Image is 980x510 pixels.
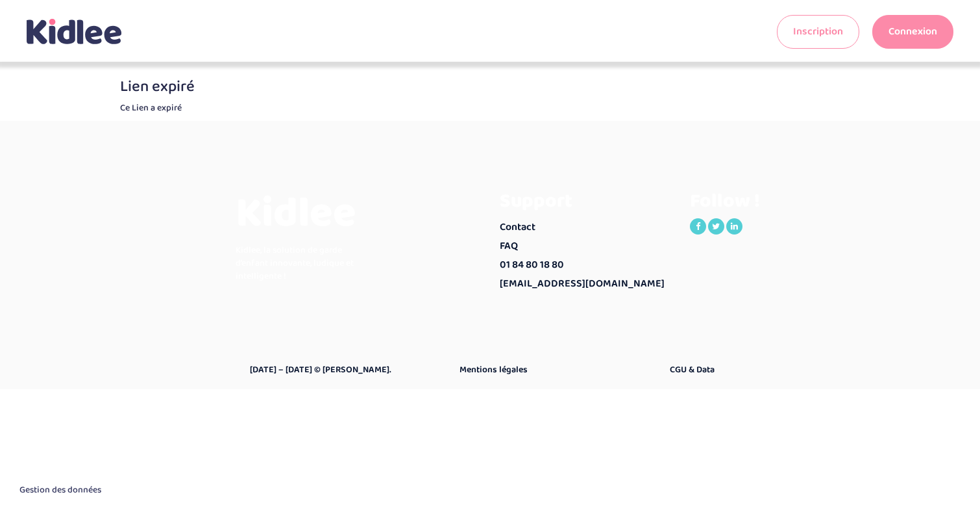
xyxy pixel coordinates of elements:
span: Gestion des données [19,485,101,496]
h3: Support [500,190,670,212]
a: [EMAIL_ADDRESS][DOMAIN_NAME] [500,275,670,294]
a: [DATE] – [DATE] © [PERSON_NAME]. [250,363,440,376]
h3: Lien expiré [120,78,860,95]
a: 01 84 80 18 80 [500,256,670,275]
button: Gestion des données [12,477,109,504]
a: Contact [500,218,670,237]
h3: Kidlee [236,190,365,237]
p: Kidlee, la solution de garde d’enfant innovante, ludique et intelligente ! [236,244,365,283]
a: Inscription [777,15,859,49]
h3: Follow ! [690,190,861,212]
a: Connexion [872,15,953,49]
p: Ce Lien a expiré [120,101,860,114]
a: Mentions légales [459,363,650,376]
a: FAQ [500,237,670,256]
a: CGU & Data [670,363,860,376]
